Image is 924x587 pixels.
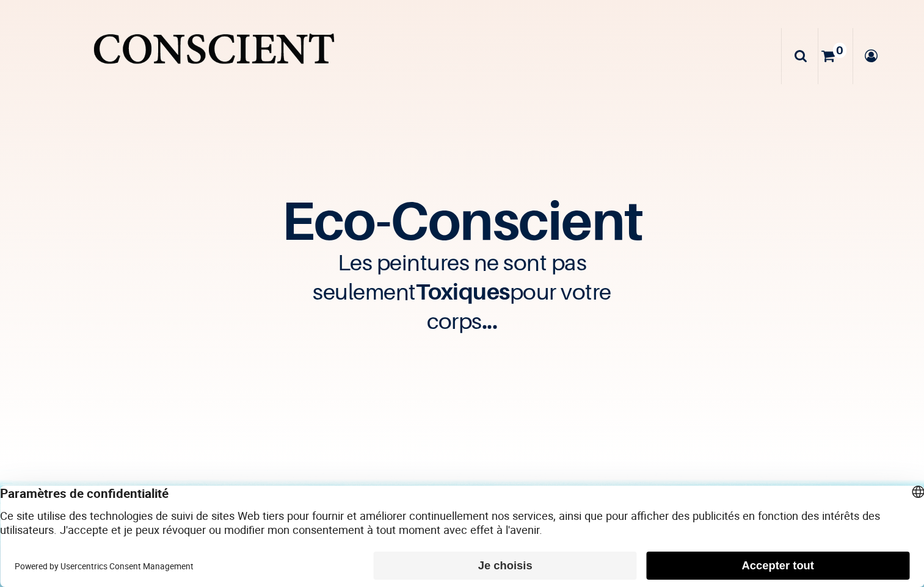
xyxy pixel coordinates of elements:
h3: Les peintures ne sont pas seulement pour votre corps [279,248,646,335]
button: Open chat widget [10,10,47,47]
a: 0 [818,28,853,84]
sup: 0 [833,43,846,58]
h1: Eco-Conscient [56,198,869,242]
span: Toxiques [416,278,510,304]
a: Logo of Conscient [90,24,338,87]
img: Conscient [90,24,338,87]
span: ... [482,307,498,334]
